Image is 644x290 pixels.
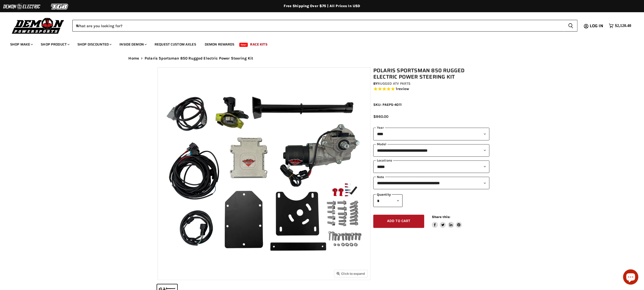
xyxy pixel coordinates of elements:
[396,87,409,91] span: 1 reviews
[118,56,526,61] nav: Breadcrumbs
[587,24,606,28] a: Log in
[334,270,367,277] button: Click to expand
[6,37,630,50] ul: Main menu
[145,56,253,61] span: Polaris Sportsman 850 Rugged Electric Power Steering Kit
[590,23,603,29] span: Log in
[337,272,365,275] span: Click to expand
[615,23,631,28] span: $2,120.40
[373,128,489,140] select: year
[373,102,489,107] div: SKU: PAEPS-4011
[6,39,36,50] a: Shop Make
[72,20,564,32] input: When autocomplete results are available use up and down arrows to review and enter to select
[373,81,489,86] div: by
[564,20,578,32] button: Search
[118,4,526,8] div: Free Shipping Over $75 | All Prices In USD
[151,39,200,50] a: Request Custom Axles
[37,39,73,50] a: Shop Product
[201,39,238,50] a: Demon Rewards
[129,56,139,61] a: Home
[606,22,634,30] a: $2,120.40
[373,161,489,173] select: keys
[158,68,370,280] img: Polaris Sportsman 850 Rugged Electric Power Steering Kit
[373,215,424,228] button: Add to cart
[41,2,79,11] img: TGB Logo 2
[432,215,462,228] aside: Share this:
[116,39,150,50] a: Inside Demon
[622,269,640,286] inbox-online-store-chat: Shopify online store chat
[373,144,489,157] select: modal-name
[373,86,489,92] span: Rated 5.0 out of 5 stars 1 reviews
[387,219,410,223] span: Add to cart
[239,43,248,47] span: New!
[373,67,489,80] h1: Polaris Sportsman 850 Rugged Electric Power Steering Kit
[3,2,41,11] img: Demon Electric Logo 2
[373,114,388,119] span: $860.00
[72,20,578,32] form: Product
[397,87,409,91] span: review
[10,17,66,35] img: Demon Powersports
[432,215,450,219] span: Share this:
[373,194,403,207] select: Quantity
[373,177,489,189] select: keys
[378,81,410,86] a: Rugged ATV Parts
[74,39,115,50] a: Shop Discounted
[246,39,271,50] a: Race Kits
